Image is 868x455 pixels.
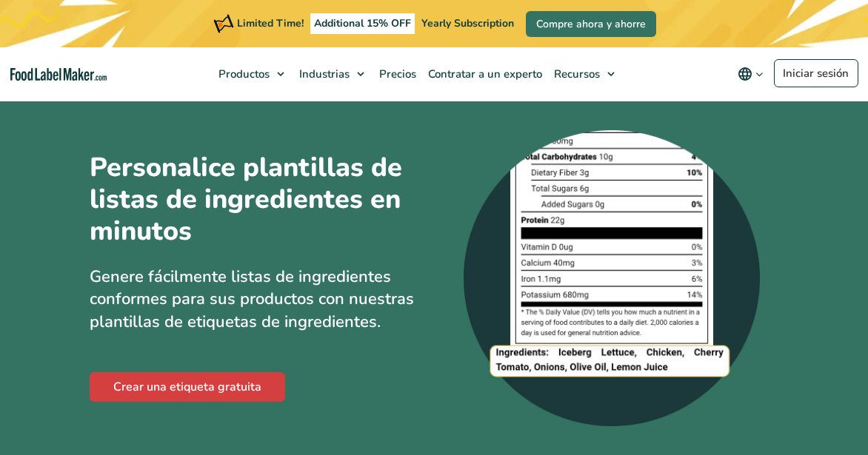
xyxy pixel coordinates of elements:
a: Precios [372,47,421,101]
h1: Personalice plantillas de listas de ingredientes en minutos [90,152,415,248]
a: Recursos [547,47,622,101]
span: Industrias [295,67,351,81]
span: Yearly Subscription [421,16,514,30]
a: Productos [211,47,292,101]
button: Change language [727,59,774,89]
a: Compre ahora y ahorre [526,11,656,37]
span: Contratar a un experto [424,67,544,81]
span: Limited Time! [237,16,304,30]
span: Precios [375,67,418,81]
span: Recursos [550,67,601,81]
span: Additional 15% OFF [310,13,415,34]
p: Genere fácilmente listas de ingredientes conformes para sus productos con nuestras plantillas de ... [90,266,423,334]
img: Captura de pantalla ampliada de una lista de ingredientes en la parte inferior de una etiqueta nu... [464,130,760,426]
a: Contratar a un experto [421,47,547,101]
a: Industrias [292,47,372,101]
a: Crear una etiqueta gratuita [90,372,285,402]
a: Food Label Maker homepage [10,68,107,81]
span: Productos [214,67,271,81]
a: Iniciar sesión [774,59,858,87]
